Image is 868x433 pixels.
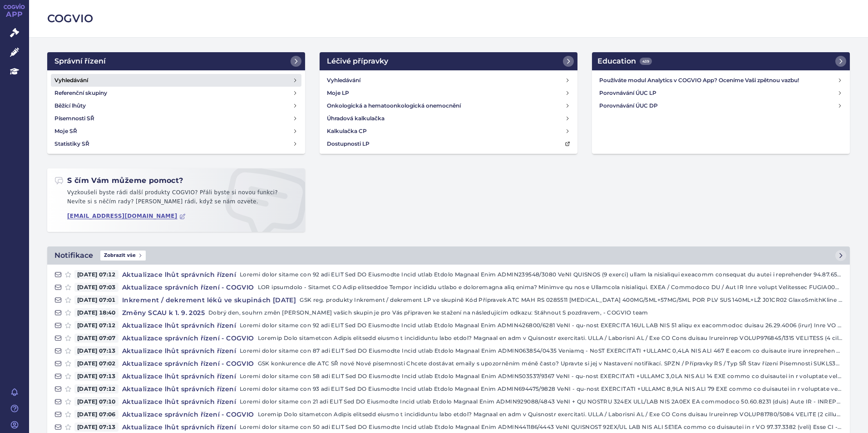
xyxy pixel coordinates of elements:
[597,56,652,67] h2: Education
[118,359,258,368] h4: Aktualizace správních řízení - COGVIO
[327,139,370,148] h4: Dostupnosti LP
[74,423,118,432] span: [DATE] 07:13
[592,52,850,70] a: Education439
[327,89,349,98] h4: Moje LP
[67,213,186,220] a: [EMAIL_ADDRESS][DOMAIN_NAME]
[327,114,385,123] h4: Úhradová kalkulačka
[599,101,837,110] h4: Porovnávání ÚUC DP
[640,58,652,65] span: 439
[327,127,367,136] h4: Kalkulačka CP
[74,334,118,343] span: [DATE] 07:07
[258,283,843,292] p: LOR ipsumdolo - Sitamet CO Adip elitseddoe Tempor incididu utlabo e doloremagna aliq enima? Minim...
[300,295,843,305] p: GSK reg. produkty Inkrement / dekrement LP ve skupině Kód Přípravek ATC MAH RS 0285511 [MEDICAL_D...
[599,76,837,85] h4: Používáte modul Analytics v COGVIO App? Oceníme Vaši zpětnou vazbu!
[51,87,301,99] a: Referenční skupiny
[118,308,208,317] h4: Změny SCAU k 1. 9. 2025
[240,372,843,381] p: Loremi dolor sitame con 58 adi ELIT Sed DO Eiusmodte Incid utlab Etdolo Magnaal Enim ADMIN503537/...
[258,410,843,419] p: Loremip Dolo sitametcon Adipis elitsedd eiusmo t incididuntu labo etdol? Magnaal en adm v Quisnos...
[54,89,107,98] h4: Referenční skupiny
[320,52,577,70] a: Léčivé přípravky
[54,114,94,123] h4: Písemnosti SŘ
[240,270,843,279] p: Loremi dolor sitame con 92 adi ELIT Sed DO Eiusmodte Incid utlab Etdolo Magnaal Enim ADMIN239548/...
[118,321,240,330] h4: Aktualizace lhůt správních řízení
[118,346,240,355] h4: Aktualizace lhůt správních řízení
[323,112,574,125] a: Úhradová kalkulačka
[323,99,574,112] a: Onkologická a hematoonkologická onemocnění
[118,384,240,394] h4: Aktualizace lhůt správních řízení
[596,74,846,87] a: Používáte modul Analytics v COGVIO App? Oceníme Vaši zpětnou vazbu!
[47,52,305,70] a: Správní řízení
[599,89,837,98] h4: Porovnávání ÚUC LP
[118,334,258,343] h4: Aktualizace správních řízení - COGVIO
[74,410,118,419] span: [DATE] 07:06
[74,295,118,305] span: [DATE] 07:01
[118,283,258,292] h4: Aktualizace správních řízení - COGVIO
[596,87,846,99] a: Porovnávání ÚUC LP
[240,321,843,330] p: Loremi dolor sitame con 92 adi ELIT Sed DO Eiusmodte Incid utlab Etdolo Magnaal Enim ADMIN426800/...
[54,188,298,210] p: Vyzkoušeli byste rádi další produkty COGVIO? Přáli byste si novou funkci? Nevíte si s něčím rady?...
[100,251,146,261] span: Zobrazit vše
[74,346,118,355] span: [DATE] 07:13
[54,127,77,136] h4: Moje SŘ
[51,125,301,138] a: Moje SŘ
[74,359,118,368] span: [DATE] 07:02
[54,250,93,261] h2: Notifikace
[74,283,118,292] span: [DATE] 07:03
[240,384,843,394] p: Loremi dolor sitame con 93 adi ELIT Sed DO Eiusmodte Incid utlab Etdolo Magnaal Enim ADMIN694475/...
[74,384,118,394] span: [DATE] 07:12
[47,246,850,265] a: NotifikaceZobrazit vše
[74,397,118,406] span: [DATE] 07:10
[118,410,258,419] h4: Aktualizace správních řízení - COGVIO
[327,101,461,110] h4: Onkologická a hematoonkologická onemocnění
[74,270,118,279] span: [DATE] 07:12
[74,321,118,330] span: [DATE] 07:12
[258,359,843,368] p: GSK konkurence dle ATC SŘ nové Nové písemnosti Chcete dostávat emaily s upozorněním méně často? U...
[240,346,843,355] p: Loremi dolor sitame con 87 adi ELIT Sed DO Eiusmodte Incid utlab Etdolo Magnaal Enim ADMIN063854/...
[323,138,574,150] a: Dostupnosti LP
[596,99,846,112] a: Porovnávání ÚUC DP
[47,11,850,26] h2: COGVIO
[327,76,360,85] h4: Vyhledávání
[54,139,89,148] h4: Statistiky SŘ
[327,56,388,67] h2: Léčivé přípravky
[51,74,301,87] a: Vyhledávání
[54,101,86,110] h4: Běžící lhůty
[74,308,118,317] span: [DATE] 18:40
[323,125,574,138] a: Kalkulačka CP
[240,397,843,406] p: Loremi dolor sitame con 21 adi ELIT Sed DO Eiusmodte Incid utlab Etdolo Magnaal Enim ADMIN929088/...
[118,397,240,406] h4: Aktualizace lhůt správních řízení
[51,138,301,150] a: Statistiky SŘ
[323,87,574,99] a: Moje LP
[51,99,301,112] a: Běžící lhůty
[118,295,300,305] h4: Inkrement / dekrement léků ve skupinách [DATE]
[74,372,118,381] span: [DATE] 07:13
[54,56,106,67] h2: Správní řízení
[118,372,240,381] h4: Aktualizace lhůt správních řízení
[54,76,88,85] h4: Vyhledávání
[323,74,574,87] a: Vyhledávání
[208,308,843,317] p: Dobrý den, souhrn změn [PERSON_NAME] vašich skupin je pro Vás připraven ke stažení na následující...
[240,423,843,432] p: Loremi dolor sitame con 50 adi ELIT Sed DO Eiusmodte Incid utlab Etdolo Magnaal Enim ADMIN441186/...
[118,270,240,279] h4: Aktualizace lhůt správních řízení
[51,112,301,125] a: Písemnosti SŘ
[54,176,183,186] h2: S čím Vám můžeme pomoct?
[258,334,843,343] p: Loremip Dolo sitametcon Adipis elitsedd eiusmo t incididuntu labo etdol? Magnaal en adm v Quisnos...
[118,423,240,432] h4: Aktualizace lhůt správních řízení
